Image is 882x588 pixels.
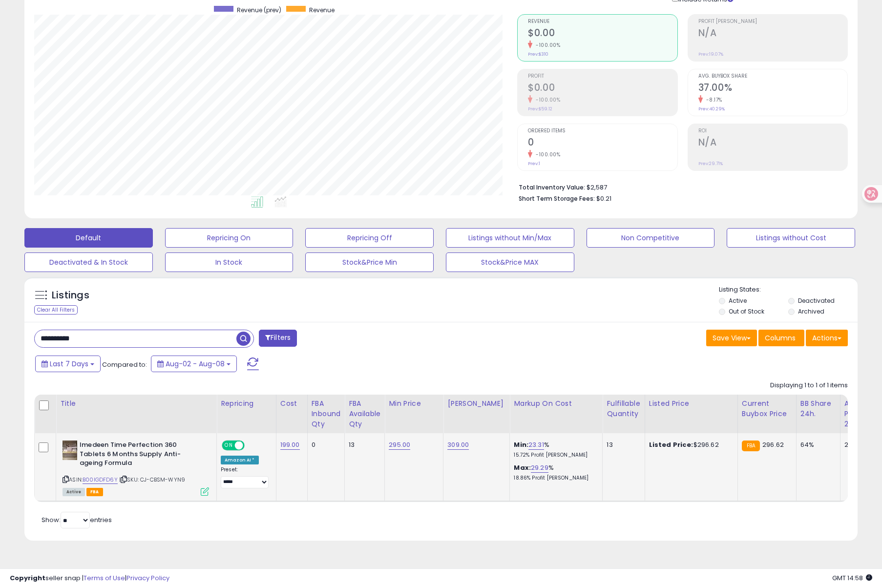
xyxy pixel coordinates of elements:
a: Privacy Policy [126,573,169,583]
span: FBA [86,488,103,496]
span: Profit [PERSON_NAME] [698,19,847,24]
button: Last 7 Days [35,356,101,372]
button: Actions [806,330,848,346]
button: Filters [259,330,297,347]
span: Compared to: [102,360,147,369]
img: 410ai-JI9mL._SL40_.jpg [63,441,77,460]
div: 13 [607,441,637,449]
div: 64% [800,441,833,449]
h2: $0.00 [528,82,677,95]
span: $0.21 [596,194,611,203]
div: Preset: [221,466,269,488]
span: Show: entries [42,515,112,525]
div: Fulfillable Quantity [607,399,640,419]
small: Prev: 29.71% [698,161,723,167]
b: Total Inventory Value: [519,183,585,191]
small: Prev: 40.29% [698,106,725,112]
label: Deactivated [798,296,835,305]
a: B00IGDFD6Y [83,476,118,484]
h5: Listings [52,289,89,302]
button: In Stock [165,252,294,272]
th: The percentage added to the cost of goods (COGS) that forms the calculator for Min & Max prices. [510,395,603,433]
button: Default [24,228,153,248]
span: Revenue [528,19,677,24]
small: FBA [742,441,760,451]
span: Ordered Items [528,128,677,134]
label: Out of Stock [729,307,764,315]
h2: N/A [698,137,847,150]
small: Prev: 19.07% [698,51,723,57]
div: Markup on Cost [514,399,598,409]
button: Save View [706,330,757,346]
button: Repricing Off [305,228,434,248]
p: 15.72% Profit [PERSON_NAME] [514,452,595,459]
div: Min Price [389,399,439,409]
div: Displaying 1 to 1 of 1 items [770,381,848,390]
span: OFF [243,441,259,450]
button: Columns [758,330,804,346]
div: seller snap | | [10,574,169,583]
a: Terms of Use [84,573,125,583]
button: Aug-02 - Aug-08 [151,356,237,372]
a: 309.00 [447,440,469,450]
span: ROI [698,128,847,134]
div: BB Share 24h. [800,399,836,419]
small: -100.00% [532,96,560,104]
div: 13 [349,441,377,449]
div: Cost [280,399,303,409]
span: Last 7 Days [50,359,88,369]
a: 23.31 [528,440,544,450]
div: FBA inbound Qty [312,399,341,429]
p: Listing States: [719,285,857,294]
div: Amazon AI * [221,456,259,464]
button: Non Competitive [587,228,715,248]
div: Title [60,399,212,409]
div: ASIN: [63,441,209,495]
span: | SKU: CJ-CBSM-WYN9 [119,476,185,483]
button: Listings without Cost [727,228,855,248]
small: -100.00% [532,151,560,158]
a: 29.29 [531,463,548,473]
label: Archived [798,307,824,315]
small: Prev: $310 [528,51,548,57]
button: Listings without Min/Max [446,228,574,248]
div: Clear All Filters [34,305,78,315]
h2: 0 [528,137,677,150]
b: Listed Price: [649,440,693,449]
span: 296.62 [762,440,784,449]
div: Repricing [221,399,272,409]
span: Revenue [309,6,335,14]
button: Repricing On [165,228,294,248]
small: -8.17% [703,96,722,104]
div: 0 [312,441,337,449]
h2: N/A [698,27,847,41]
button: Deactivated & In Stock [24,252,153,272]
div: % [514,463,595,482]
b: Short Term Storage Fees: [519,194,595,203]
a: 295.00 [389,440,410,450]
div: 297.82 [844,441,877,449]
h2: 37.00% [698,82,847,95]
span: 2025-08-16 14:58 GMT [832,573,872,583]
strong: Copyright [10,573,45,583]
span: Revenue (prev) [237,6,281,14]
span: ON [223,441,235,450]
button: Stock&Price Min [305,252,434,272]
span: Profit [528,74,677,79]
div: Current Buybox Price [742,399,792,419]
b: Max: [514,463,531,472]
div: % [514,441,595,459]
label: Active [729,296,747,305]
span: Columns [765,333,796,343]
small: -100.00% [532,42,560,49]
span: Avg. Buybox Share [698,74,847,79]
p: 18.86% Profit [PERSON_NAME] [514,475,595,482]
span: All listings currently available for purchase on Amazon [63,488,85,496]
button: Stock&Price MAX [446,252,574,272]
div: $296.62 [649,441,730,449]
div: Listed Price [649,399,734,409]
div: Avg Win Price 24h. [844,399,880,429]
div: FBA Available Qty [349,399,380,429]
a: 199.00 [280,440,300,450]
span: Aug-02 - Aug-08 [166,359,225,369]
